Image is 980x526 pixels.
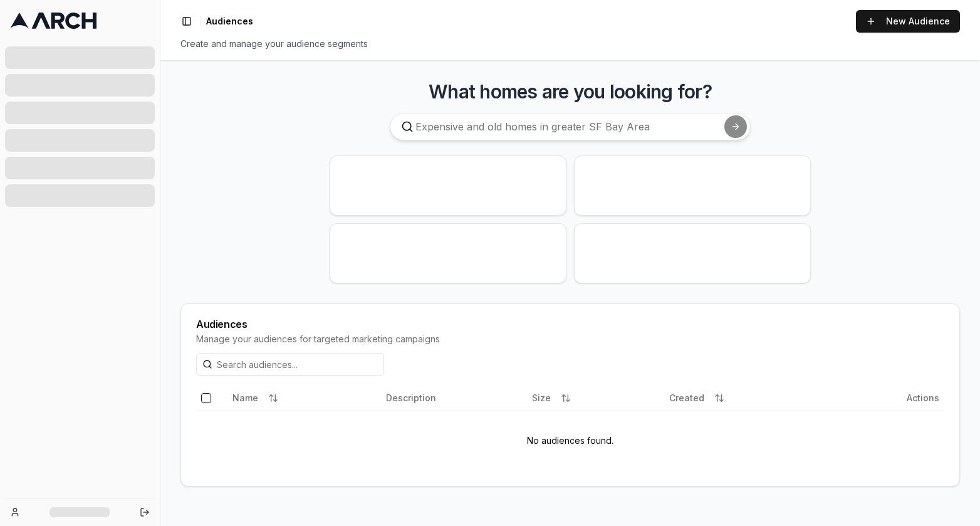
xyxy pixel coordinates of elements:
[206,15,253,28] nav: breadcrumb
[196,333,944,345] div: Manage your audiences for targeted marketing campaigns
[196,353,384,376] input: Search audiences...
[232,388,376,408] div: Name
[180,80,960,103] h3: What homes are you looking for?
[532,388,659,408] div: Size
[180,38,960,50] div: Create and manage your audience segments
[381,386,527,411] th: Description
[669,388,836,408] div: Created
[390,113,751,140] input: Expensive and old homes in greater SF Bay Area
[196,411,944,471] td: No audiences found.
[841,386,944,411] th: Actions
[856,10,960,33] a: New Audience
[136,503,154,521] button: Log out
[206,15,253,28] span: Audiences
[196,319,944,329] div: Audiences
